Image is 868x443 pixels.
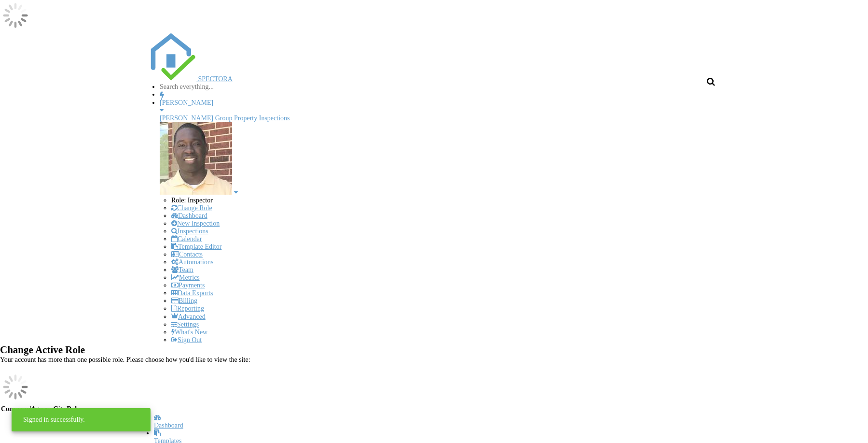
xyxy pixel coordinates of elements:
div: Dashboard [154,422,726,429]
span: SPECTORA [198,75,233,83]
a: Settings [171,321,199,328]
div: [PERSON_NAME] [160,99,720,107]
a: Change Role [171,204,212,212]
a: Template Editor [171,243,221,250]
div: Smith Group Property Inspections [160,114,720,122]
a: New Inspection [171,220,220,227]
a: Calendar [171,235,202,243]
div: Signed in successfully. [23,416,85,424]
a: Contacts [171,251,203,258]
a: Sign Out [171,336,202,343]
a: Dashboard [154,414,726,429]
th: Company/Agency [1,405,53,413]
a: Inspections [171,228,208,235]
a: Billing [171,297,197,304]
th: Role [67,405,80,413]
a: Data Exports [171,289,213,297]
a: Payments [171,282,205,289]
a: Advanced [171,313,206,320]
img: pic_2.jpg [160,122,232,195]
span: Role: Inspector [171,197,213,204]
input: Search everything... [160,83,241,91]
a: What's New [171,329,207,336]
a: Reporting [171,305,204,312]
a: SPECTORA [148,75,233,83]
a: Team [171,266,193,273]
a: Dashboard [171,212,207,219]
th: City [54,405,66,413]
a: Metrics [171,274,200,281]
a: Automations [171,258,213,266]
img: The Best Home Inspection Software - Spectora [148,33,196,81]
